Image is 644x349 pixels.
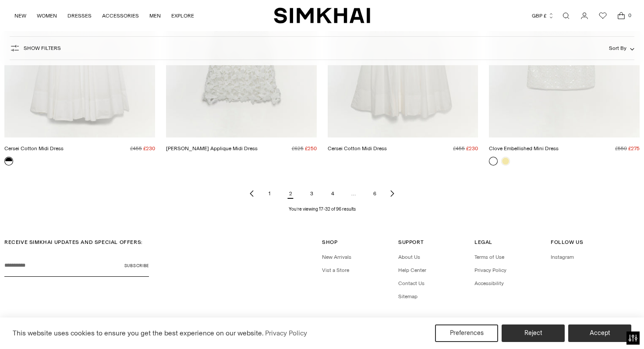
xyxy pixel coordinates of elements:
[102,6,139,25] a: ACCESSORIES
[366,185,383,202] a: Page 6 of results
[149,6,161,25] a: MEN
[398,293,418,300] a: Sitemap
[502,324,565,342] button: Reject
[609,45,626,51] span: Sort By
[398,254,420,260] a: About Us
[551,254,574,260] a: Instagram
[14,6,26,25] a: NEW
[261,185,278,202] a: Page 1 of results
[13,329,264,337] span: This website uses cookies to ensure you get the best experience on our website.
[328,145,387,152] a: Cersei Cotton Midi Dress
[10,41,61,55] button: Show Filters
[4,145,64,152] a: Cersei Cotton Midi Dress
[67,6,92,25] a: DRESSES
[557,7,575,25] a: Open search modal
[303,185,320,202] a: Page 3 of results
[345,185,362,202] span: …
[609,43,634,53] button: Sort By
[594,7,612,25] a: Wishlist
[247,185,257,202] a: Previous page of results
[612,7,630,25] a: Open cart modal
[171,6,194,25] a: EXPLORE
[474,280,504,286] a: Accessibility
[322,239,337,245] span: Shop
[474,239,492,245] span: Legal
[37,6,57,25] a: WOMEN
[398,239,424,245] span: Support
[289,206,356,213] p: You’re viewing 17-32 of 96 results
[474,267,506,273] a: Privacy Policy
[264,327,308,340] a: Privacy Policy (opens in a new tab)
[4,239,143,245] span: RECEIVE SIMKHAI UPDATES AND SPECIAL OFFERS:
[166,145,258,152] a: [PERSON_NAME] Applique Midi Dress
[551,239,583,245] span: Follow Us
[322,254,351,260] a: New Arrivals
[124,255,149,277] button: Subscribe
[387,185,397,202] a: Next page of results
[568,324,631,342] button: Accept
[398,267,426,273] a: Help Center
[24,45,61,51] span: Show Filters
[398,280,425,286] a: Contact Us
[322,267,349,273] a: Vist a Store
[489,145,559,152] a: Clove Embellished Mini Dress
[474,254,504,260] a: Terms of Use
[274,7,370,24] a: SIMKHAI
[576,7,593,25] a: Go to the account page
[532,6,554,25] button: GBP £
[626,11,633,19] span: 0
[324,185,341,202] a: Page 4 of results
[435,324,498,342] button: Preferences
[282,185,299,202] span: 2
